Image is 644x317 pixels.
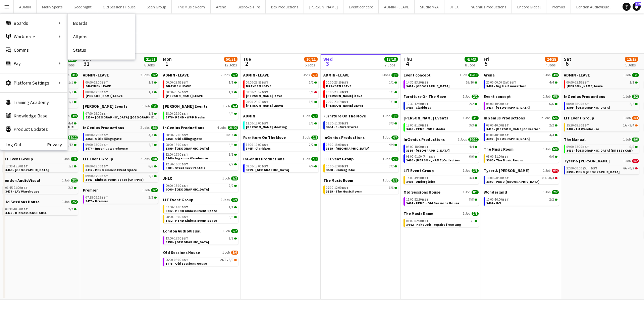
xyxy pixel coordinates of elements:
span: 3487 - Lit Warehouse [567,127,599,131]
span: 3/3 [71,73,78,77]
span: 1 Job [383,136,390,140]
span: 3/3 [472,116,479,120]
span: 15:30-18:30 [567,124,589,127]
span: 08:00-18:00 [166,143,188,147]
a: ADMIN - LEAVE2 Jobs2/2 [83,72,158,77]
span: BRAYDEN LEAVE [86,84,111,88]
span: 3 Jobs [301,73,310,77]
a: 00:00-12:00BST1/1[PERSON_NAME] LEAVE [86,90,157,98]
span: 1/1 [229,81,233,84]
span: 08:00-10:00 [486,102,509,106]
div: InGenius Productions2 Jobs10/1008:00-18:00BST4/43399 - [GEOGRAPHIC_DATA]08:00-01:00 (Fri)BST6/634... [404,137,479,168]
span: BST [181,133,188,137]
span: 0/1 [309,91,314,94]
button: Studio MYA [415,0,444,13]
button: ADMIN - LEAVE [379,0,415,13]
span: 00:00-12:00 [166,134,188,137]
a: Boards [68,16,135,30]
span: 14/14 [225,134,233,137]
span: 1 Job [303,114,310,118]
span: 18:00-21:00 [406,124,429,127]
a: InGenius Productions2 Jobs8/8 [83,125,158,130]
span: Event concept [484,94,511,99]
span: 20:00-00:00 (Sat) [486,81,516,84]
div: ADMIN - LEAVE3 Jobs2/300:00-23:59BST1/1BRAYDEN LEAVE00:00-23:59BST0/1[PERSON_NAME] leave00:00-23:... [243,72,318,113]
span: 6/6 [632,138,639,142]
span: BRAYDEN LEAVE [326,84,352,88]
span: 4/4 [229,112,233,115]
span: 1/1 [68,91,73,94]
span: 09:30-11:30 [326,122,348,125]
a: 00:00-23:59BST1/1[PERSON_NAME] LEAVE [166,90,237,98]
span: 3414 - Lancaster House [486,105,530,110]
a: ADMIN - LEAVE2 Jobs2/2 [163,72,238,77]
span: 00:00-23:59 [246,91,268,94]
a: 08:00-18:00BST2/23399 - [GEOGRAPHIC_DATA] [567,102,638,109]
a: ADMIN - LEAVE1 Job1/1 [564,72,639,77]
span: 08:00-18:00 [567,102,589,106]
span: 3399 - King's Observatory [486,137,530,141]
span: 10/10 [468,138,479,142]
span: 2 Jobs [541,116,550,120]
span: ADMIN - LEAVE [83,72,109,77]
span: 2 Jobs [458,138,467,142]
span: 12/12 [65,143,73,147]
span: 3/4 [632,116,639,120]
a: 00:00-12:00BST1/1BRAYDEN LEAVE [86,80,157,88]
div: ADMIN1 Job2/211:00-12:00BST2/2[PERSON_NAME] Meeting [243,113,318,135]
a: Arena1 Job4/4 [484,72,559,77]
span: 1 Job [460,73,467,77]
span: 00:00-12:00 [86,81,108,84]
button: Box Productions [266,0,304,13]
div: Furniture On The Move1 Job2/210:30-12:30BST2/23465 - Claridges [404,94,479,115]
span: BST [342,100,348,104]
span: InGenius Productions [404,137,445,142]
div: LIT Event Group1 Job3/415:30-18:30BST1A•3/43487 - Lit Warehouse [564,115,639,137]
span: BRAYDEN LEAVE [246,84,271,88]
span: BST [422,123,429,127]
span: BST [502,123,509,127]
button: Event concept [343,0,379,13]
span: BST [181,90,188,94]
a: Furniture On The Move1 Job3/3 [323,113,398,118]
div: [PERSON_NAME] Events1 Job4/418:00-22:00BST4/43476 - PEND - WPP Media [163,104,238,125]
span: 2/2 [311,114,318,118]
span: 00:00-23:59 [166,81,188,84]
span: 3368 - Old Billingsgate [166,137,202,141]
div: Arena1 Job4/420:00-00:00 (Sat)BST4/43482 - Big Half marathon [484,72,559,94]
button: ADMIN [14,0,37,13]
span: 1 Job [543,73,550,77]
button: Bespoke-Hire [232,0,266,13]
a: Log Out [0,142,21,147]
span: BST [582,102,589,106]
span: ADMIN - LEAVE [323,72,350,77]
a: Training Academy [0,96,67,109]
span: BST [582,123,589,127]
span: Chris Lane LEAVE [86,94,123,98]
span: BST [101,143,108,147]
span: Helen Smith Events [163,104,208,109]
span: 08:00-17:00 [86,134,108,137]
span: The Manual [564,137,586,142]
span: BST [101,90,108,94]
span: 3/3 [391,114,398,118]
span: Jay Meeting [246,125,287,129]
span: 2 Jobs [141,126,150,130]
span: 1/1 [389,91,394,94]
span: BST [582,80,589,85]
div: InGenius Productions4 Jobs26/2600:00-12:00BST14/143368 - Old Billingsgate08:00-18:00BST4/43399 - ... [163,125,238,176]
a: ADMIN - LEAVE3 Jobs3/3 [323,72,398,77]
span: 6/6 [552,95,559,99]
span: Furniture On The Move [243,135,286,140]
a: [PERSON_NAME] Events1 Job4/4 [163,104,238,109]
a: 09:30-11:30BST3/33464 - Future Stores [326,121,397,129]
div: InGenius Productions2 Jobs6/608:00-10:00BST2/23410 - [PERSON_NAME] Collection08:00-18:00BST4/4339... [484,115,559,147]
span: 3465 - Claridges [406,105,431,110]
span: LIT Event Group [564,115,594,120]
span: BST [342,143,348,147]
span: InGenius Productions [484,115,525,120]
span: 1 Job [623,116,631,120]
span: 8/8 [151,126,158,130]
a: 00:00-23:59BST1/1BRAYDEN LEAVE [326,80,397,88]
a: 14:00-16:00BST2/23465 - Claridges [246,143,317,150]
